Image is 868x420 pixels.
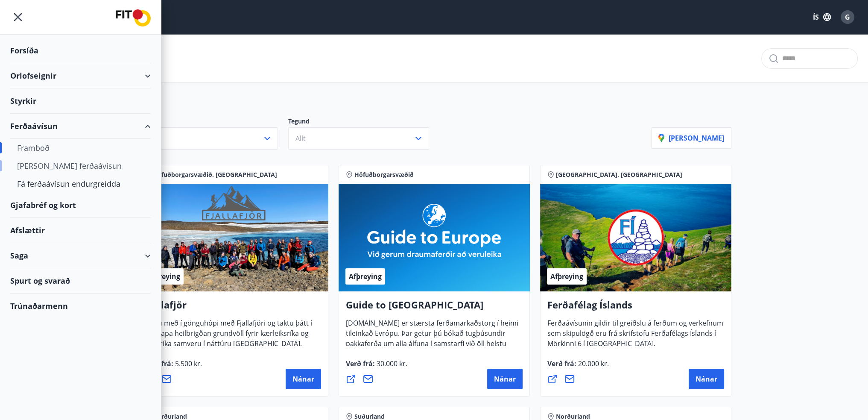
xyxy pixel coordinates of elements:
button: Allt [288,127,429,150]
span: Afþreying [147,272,180,281]
span: Allt [295,134,306,143]
button: Nánar [286,369,321,389]
button: G [837,7,858,27]
span: Afþreying [550,272,583,281]
button: Nánar [689,369,724,389]
div: Styrkir [10,88,151,114]
button: ÍS [808,9,836,25]
div: Spurt og svarað [10,268,151,294]
button: menu [10,9,26,25]
div: Framboð [17,139,144,157]
span: Nánar [696,374,717,384]
img: union_logo [116,9,151,26]
div: Saga [10,243,151,268]
div: Ferðaávísun [10,114,151,139]
span: Nánar [292,374,314,384]
span: G [845,12,850,22]
button: Allt [137,127,278,150]
div: Fá ferðaávísun endurgreidda [17,175,144,193]
p: [PERSON_NAME] [658,133,724,143]
span: [GEOGRAPHIC_DATA], [GEOGRAPHIC_DATA] [556,170,682,179]
h4: Guide to [GEOGRAPHIC_DATA] [346,298,523,318]
span: 30.000 kr. [375,359,407,368]
span: Verð frá : [346,359,407,375]
span: 5.500 kr. [173,359,202,368]
div: Gjafabréf og kort [10,193,151,218]
span: Verð frá : [144,359,202,375]
span: Ferðaávísunin gildir til greiðslu á ferðum og verkefnum sem skipulögð eru frá skrifstofu Ferðafél... [547,318,723,355]
p: Svæði [137,117,288,127]
button: Nánar [487,369,523,389]
button: [PERSON_NAME] [651,127,731,149]
h4: Ferðafélag Íslands [547,298,724,318]
span: 20.000 kr. [576,359,609,368]
div: Forsíða [10,38,151,63]
span: [DOMAIN_NAME] er stærsta ferðamarkaðstorg í heimi tileinkað Evrópu. Þar getur þú bókað tugþúsundi... [346,318,518,376]
div: Orlofseignir [10,63,151,88]
div: Afslættir [10,218,151,243]
h4: Fjallafjör [144,298,321,318]
span: Afþreying [349,272,382,281]
p: Tegund [288,117,439,127]
span: Vertu með í gönguhópi með Fjallafjöri og taktu þátt í að skapa heilbrigðan grundvöll fyrir kærlei... [144,318,312,355]
span: Höfuðborgarsvæðið, [GEOGRAPHIC_DATA] [153,170,277,179]
div: Trúnaðarmenn [10,294,151,318]
div: [PERSON_NAME] ferðaávísun [17,157,144,175]
span: Nánar [494,374,516,384]
span: Verð frá : [547,359,609,375]
span: Höfuðborgarsvæðið [354,170,414,179]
